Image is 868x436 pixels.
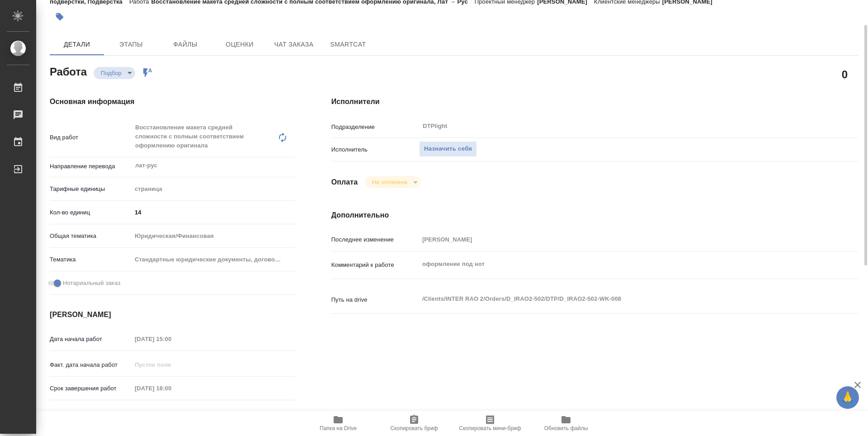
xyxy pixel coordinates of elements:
[55,39,99,50] span: Детали
[419,256,814,272] textarea: оформление под нот
[50,335,132,344] p: Дата начала работ
[331,261,419,270] p: Комментарий к работе
[50,232,132,241] p: Общая тематика
[132,252,295,267] div: Стандартные юридические документы, договоры, уставы
[218,39,261,50] span: Оценки
[50,255,132,264] p: Тематика
[452,411,528,436] button: Скопировать мини-бриф
[98,69,124,77] button: Подбор
[50,7,70,27] button: Добавить тэг
[50,162,132,171] p: Направление перевода
[300,411,376,436] button: Папка на Drive
[94,67,135,79] div: Подбор
[331,235,419,244] p: Последнее изменение
[419,291,814,307] textarea: /Clients/INTER RAO 2/Orders/D_IRAO2-502/DTP/D_IRAO2-502-WK-008
[164,39,207,50] span: Файлы
[544,425,588,431] span: Обновить файлы
[842,66,848,82] h2: 0
[272,39,316,50] span: Чат заказа
[50,360,132,370] p: Факт. дата начала работ
[331,123,419,132] p: Подразделение
[50,208,132,217] p: Кол-во единиц
[376,411,452,436] button: Скопировать бриф
[63,279,120,288] span: Нотариальный заказ
[331,96,858,107] h4: Исполнители
[50,133,132,142] p: Вид работ
[419,141,477,157] button: Назначить себя
[365,176,420,188] div: Подбор
[50,309,295,320] h4: [PERSON_NAME]
[369,178,410,186] button: Не оплачена
[836,386,859,409] button: 🙏
[331,210,858,221] h4: Дополнительно
[419,233,814,246] input: Пустое поле
[331,295,419,304] p: Путь на drive
[840,388,855,407] span: 🙏
[331,145,419,154] p: Исполнитель
[50,63,87,79] h2: Работа
[424,144,472,154] span: Назначить себя
[132,206,295,219] input: ✎ Введи что-нибудь
[132,332,211,346] input: Пустое поле
[109,39,153,50] span: Этапы
[50,185,132,194] p: Тарифные единицы
[331,177,358,188] h4: Оплата
[132,358,211,371] input: Пустое поле
[132,228,295,244] div: Юридическая/Финансовая
[50,96,295,107] h4: Основная информация
[132,181,295,197] div: страница
[320,425,357,431] span: Папка на Drive
[528,411,604,436] button: Обновить файлы
[390,425,438,431] span: Скопировать бриф
[132,382,211,395] input: Пустое поле
[459,425,521,431] span: Скопировать мини-бриф
[326,39,370,50] span: SmartCat
[50,384,132,393] p: Срок завершения работ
